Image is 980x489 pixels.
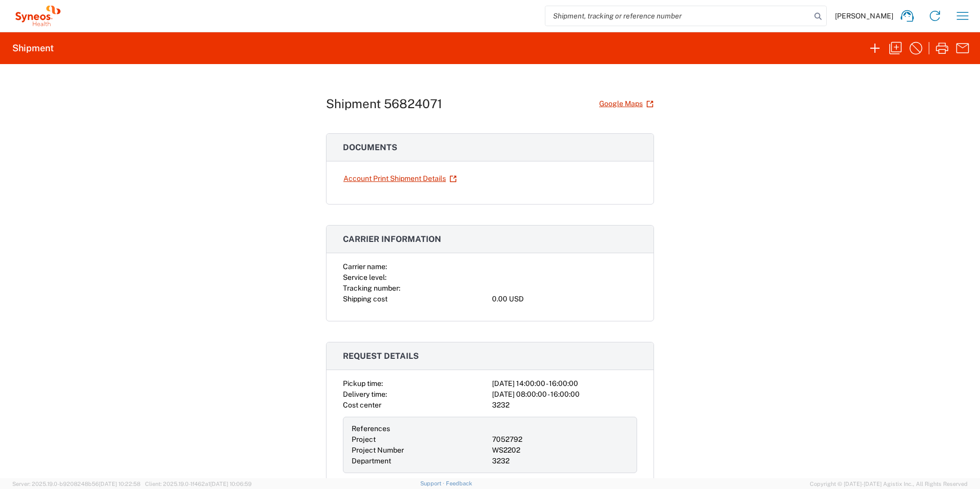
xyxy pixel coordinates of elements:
div: 3232 [492,456,628,466]
span: Documents [343,142,397,152]
span: Request details [343,351,419,361]
div: 0.00 USD [492,294,637,304]
span: Shipping cost [343,295,387,303]
div: WS2202 [492,445,628,456]
input: Shipment, tracking or reference number [545,6,811,26]
div: Project [352,434,488,445]
div: 7052792 [492,434,628,445]
a: Support [420,480,446,486]
div: Project Number [352,445,488,456]
span: Carrier information [343,234,441,244]
span: Service level: [343,273,386,281]
a: Account Print Shipment Details [343,170,457,188]
a: Feedback [446,480,472,486]
div: 3232 [492,400,637,411]
h2: Shipment [12,42,54,54]
h1: Shipment 56824071 [326,96,442,111]
span: Pickup time: [343,379,383,388]
div: [DATE] 14:00:00 - 16:00:00 [492,378,637,389]
span: Delivery time: [343,390,387,398]
span: Server: 2025.19.0-b9208248b56 [12,481,140,487]
span: Carrier name: [343,262,387,271]
div: Department [352,456,488,466]
span: Cost center [343,401,381,409]
span: [DATE] 10:06:59 [210,481,252,487]
span: Copyright © [DATE]-[DATE] Agistix Inc., All Rights Reserved [810,479,968,488]
span: Client: 2025.19.0-1f462a1 [145,481,252,487]
a: Google Maps [599,95,654,113]
span: References [352,424,390,433]
span: Tracking number: [343,284,400,292]
span: [DATE] 10:22:58 [99,481,140,487]
span: [PERSON_NAME] [835,11,893,21]
div: [DATE] 08:00:00 - 16:00:00 [492,389,637,400]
